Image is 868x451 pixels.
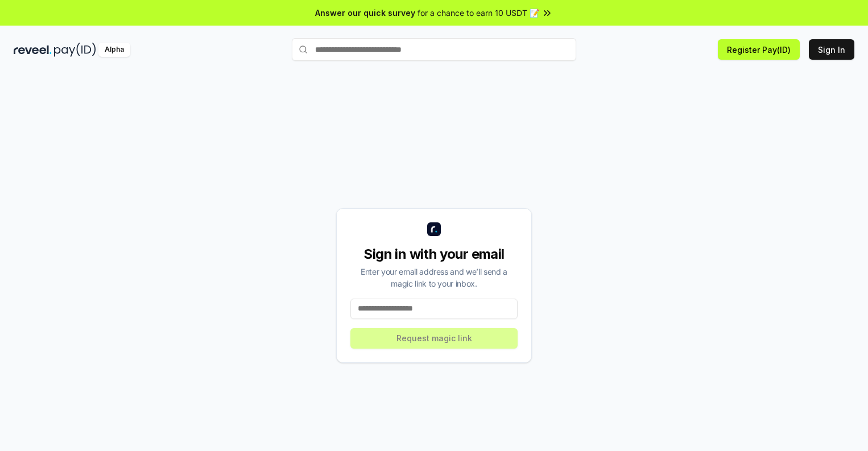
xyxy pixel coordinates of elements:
span: for a chance to earn 10 USDT 📝 [418,7,539,19]
div: Enter your email address and we’ll send a magic link to your inbox. [350,266,518,289]
div: Alpha [98,43,130,57]
img: pay_id [54,43,96,57]
img: logo_small [427,222,441,236]
button: Register Pay(ID) [718,39,800,60]
div: Sign in with your email [350,245,518,263]
img: reveel_dark [14,43,52,57]
button: Sign In [809,39,854,60]
span: Answer our quick survey [315,7,415,19]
